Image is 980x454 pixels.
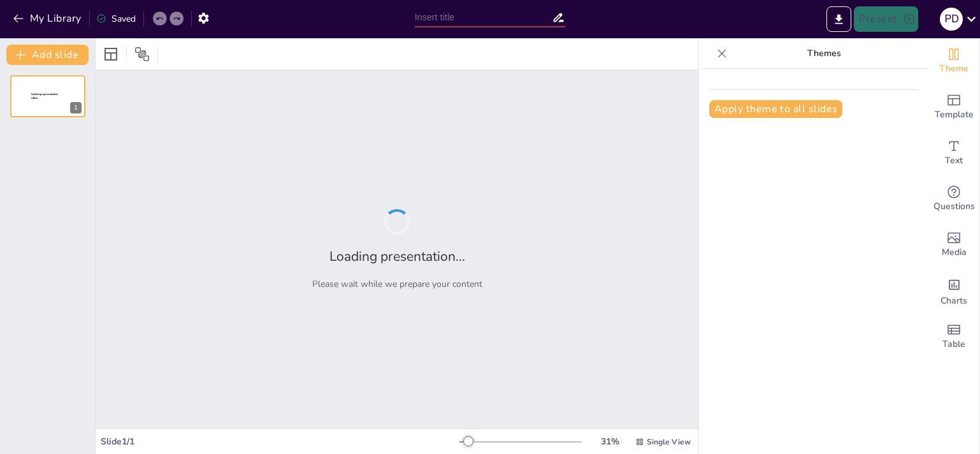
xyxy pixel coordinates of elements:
span: Charts [940,294,967,308]
div: Get real-time input from your audience [928,176,979,222]
div: P D [940,8,963,31]
span: Position [134,47,150,62]
div: 31 % [594,436,625,448]
button: Export to PowerPoint [826,6,851,32]
div: Add images, graphics, shapes or video [928,222,979,268]
div: Add ready made slides [928,84,979,130]
div: Change the overall theme [928,38,979,84]
span: Template [935,108,974,122]
div: Sendsteps presentation editor1 [10,75,85,117]
p: Please wait while we prepare your content [312,278,482,290]
button: Apply theme to all slides [709,100,842,118]
span: Media [942,245,967,260]
span: Questions [933,200,975,214]
div: Add text boxes [928,130,979,176]
input: Insert title [415,8,552,27]
div: Slide 1 / 1 [101,436,459,448]
button: Present [854,6,918,32]
div: Saved [96,13,136,25]
button: Add slide [6,45,89,65]
span: Sendsteps presentation editor [31,93,58,100]
div: Layout [101,44,121,64]
div: 1 [70,102,82,113]
span: Theme [939,62,969,76]
button: My Library [10,8,87,29]
button: P D [940,6,963,32]
span: Table [942,337,965,351]
div: Add charts and graphs [928,268,979,314]
div: Add a table [928,314,979,360]
p: Themes [732,38,916,69]
span: Single View [647,437,691,447]
span: Text [945,154,963,168]
h2: Loading presentation... [329,247,465,265]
